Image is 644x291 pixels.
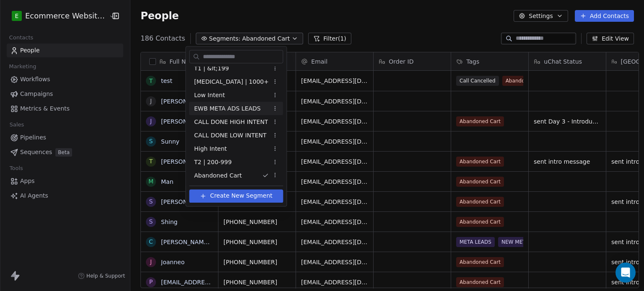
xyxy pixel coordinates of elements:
span: CALL DONE LOW INTENT [194,131,267,140]
span: EWB META ADS LEADS [194,104,261,113]
span: Create New Segment [210,192,273,201]
span: High Intent [194,144,227,153]
span: CALL DONE HIGH INTENT [194,118,268,126]
span: Low Intent [194,91,225,100]
span: [MEDICAL_DATA] | 1000+ [194,77,269,86]
button: Create New Segment [189,189,283,203]
span: T2 | 200-999 [194,158,232,167]
span: T1 | &lt;199 [194,64,229,73]
span: Abandoned Cart [194,171,242,180]
div: Suggestions [189,8,283,196]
